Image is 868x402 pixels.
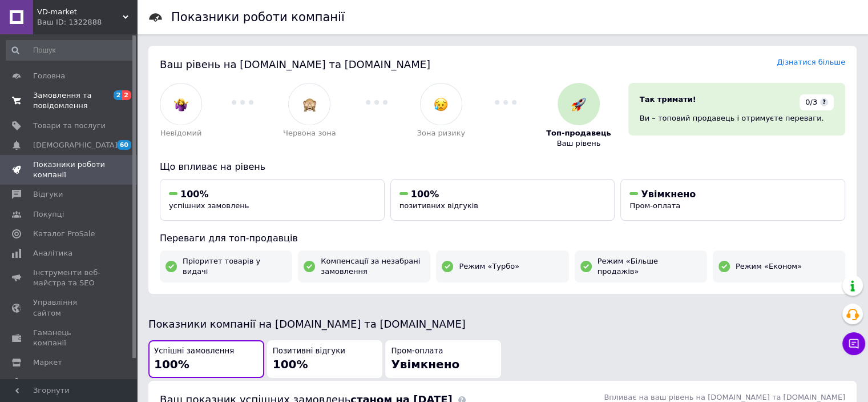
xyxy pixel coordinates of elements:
span: Топ-продавець [546,128,611,138]
span: успішних замовлень [169,201,249,210]
button: Успішні замовлення100% [148,340,264,379]
img: :woman-shrugging: [174,97,188,112]
span: 100% [154,357,189,371]
span: Товари та послуги [33,121,106,131]
img: :disappointed_relieved: [434,97,448,112]
span: Головна [33,71,65,81]
span: Увімкнено [641,189,696,200]
span: Ваш рівень [557,138,601,149]
span: 100% [273,357,308,371]
h1: Показники роботи компанії [171,10,345,24]
span: Замовлення та повідомлення [33,90,106,111]
span: Ваш рівень на [DOMAIN_NAME] та [DOMAIN_NAME] [160,58,430,70]
span: Каталог ProSale [33,229,95,239]
span: VD-market [37,7,123,17]
button: Позитивні відгуки100% [267,340,383,379]
span: Успішні замовлення [154,346,234,357]
span: Режим «Турбо» [459,261,519,272]
div: Ви – топовий продавець і отримуєте переваги. [640,113,834,124]
button: Чат з покупцем [842,332,865,355]
span: Впливає на ваш рівень на [DOMAIN_NAME] та [DOMAIN_NAME] [604,393,845,401]
div: 0/3 [800,94,834,110]
button: 100%позитивних відгуків [390,179,615,221]
span: Гаманець компанії [33,328,106,348]
span: Переваги для топ-продавців [160,233,298,244]
img: :see_no_evil: [302,97,317,112]
button: УвімкненоПром-оплата [620,179,845,221]
span: Відгуки [33,189,63,200]
span: Режим «Більше продажів» [597,256,701,277]
span: Зона ризику [417,128,466,138]
span: Інструменти веб-майстра та SEO [33,268,106,288]
button: 100%успішних замовлень [160,179,385,221]
span: 2 [114,90,123,100]
span: Налаштування [33,377,91,387]
span: Пром-оплата [391,346,443,357]
span: 60 [117,140,131,150]
span: Показники роботи компанії [33,160,106,180]
span: Пром-оплата [629,201,680,210]
button: Пром-оплатаУвімкнено [385,340,501,379]
span: Позитивні відгуки [273,346,345,357]
div: Ваш ID: 1322888 [37,17,137,27]
span: Увімкнено [391,357,459,371]
span: Що впливає на рівень [160,161,265,172]
input: Пошук [6,40,135,61]
span: 2 [122,90,131,100]
img: :rocket: [571,97,586,112]
span: 100% [411,189,439,200]
span: Червона зона [283,128,336,138]
span: Режим «Економ» [736,261,802,272]
span: Компенсації за незабрані замовлення [321,256,425,277]
span: позитивних відгуків [399,201,478,210]
span: Управління сайтом [33,297,106,318]
span: Покупці [33,209,64,220]
span: Маркет [33,357,62,368]
span: 100% [180,189,208,200]
span: Аналітика [33,248,72,258]
a: Дізнатися більше [777,58,845,66]
span: Показники компанії на [DOMAIN_NAME] та [DOMAIN_NAME] [148,318,466,330]
span: ? [820,98,828,106]
span: Невідомий [160,128,202,138]
span: Так тримати! [640,95,696,104]
span: [DEMOGRAPHIC_DATA] [33,140,118,150]
span: Пріоритет товарів у видачі [183,256,286,277]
